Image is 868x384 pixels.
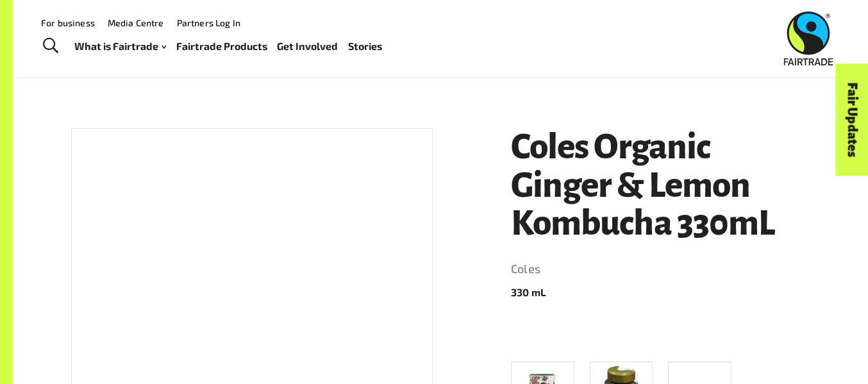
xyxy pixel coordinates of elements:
[348,37,382,56] a: Stories
[511,128,810,242] h1: Coles Organic Ginger & Lemon Kombucha 330mL
[41,17,95,28] a: For business
[277,37,338,56] a: Get Involved
[108,17,164,28] a: Media Centre
[511,259,810,280] a: Coles
[176,37,267,56] a: Fairtrade Products
[35,30,66,62] a: Toggle Search
[177,17,240,28] a: Partners Log In
[784,12,833,65] img: Fairtrade Australia New Zealand logo
[74,37,166,56] a: What is Fairtrade
[511,285,810,300] p: 330 mL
